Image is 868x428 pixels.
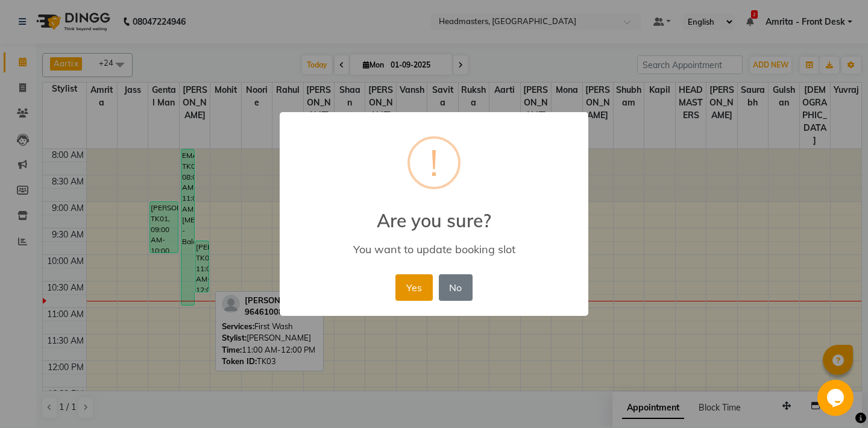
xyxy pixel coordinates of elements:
[817,380,856,416] iframe: chat widget
[439,274,473,301] button: No
[395,274,432,301] button: Yes
[297,242,571,256] div: You want to update booking slot
[280,195,588,231] h2: Are you sure?
[430,139,438,187] div: !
